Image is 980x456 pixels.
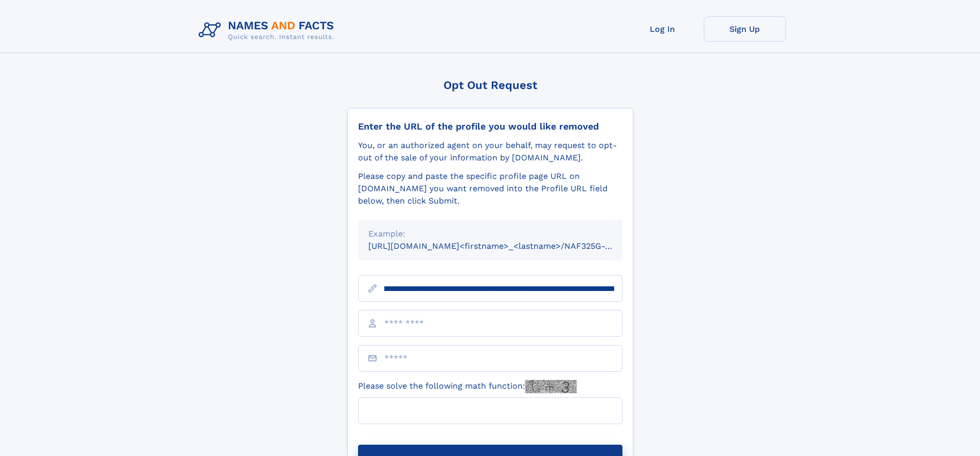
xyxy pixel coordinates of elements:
[347,79,633,92] div: Opt Out Request
[621,16,704,42] a: Log In
[368,241,642,251] small: [URL][DOMAIN_NAME]<firstname>_<lastname>/NAF325G-xxxxxxxx
[368,228,612,240] div: Example:
[704,16,786,42] a: Sign Up
[358,139,622,164] div: You, or an authorized agent on your behalf, may request to opt-out of the sale of your informatio...
[358,380,577,393] label: Please solve the following math function:
[358,170,622,207] div: Please copy and paste the specific profile page URL on [DOMAIN_NAME] you want removed into the Pr...
[194,16,343,44] img: Logo Names and Facts
[358,121,622,132] div: Enter the URL of the profile you would like removed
